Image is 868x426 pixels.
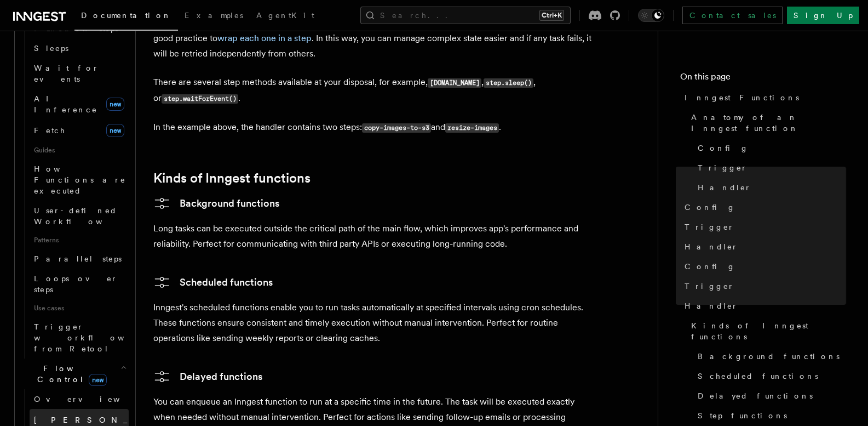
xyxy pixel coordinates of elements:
code: resize-images [445,123,499,133]
span: Scheduled functions [698,371,818,382]
span: How Functions are executed [34,164,126,195]
p: In the example above, the handler contains two steps: and . [153,120,591,135]
a: Config [680,197,846,217]
span: Trigger workflows from Retool [34,322,154,353]
span: Config [698,143,749,154]
button: Search...Ctrl+K [360,7,571,24]
span: Config [685,202,735,213]
a: wrap each one in a step [217,33,312,43]
a: AI Inferencenew [30,89,129,120]
a: User-defined Workflows [30,201,129,231]
span: Sleeps [34,44,68,53]
a: Trigger workflows from Retool [30,317,129,359]
a: Step functions [693,406,846,425]
code: copy-images-to-s3 [362,123,431,133]
p: It's helpful to think of steps as code-level transactions. If your handler contains several indep... [153,15,591,61]
a: How Functions are executed [30,159,129,201]
span: Step functions [698,410,787,421]
code: step.sleep() [484,78,533,88]
a: Trigger [693,158,846,178]
span: Loops over steps [34,274,118,294]
span: Delayed functions [698,390,813,401]
code: step.waitForEvent() [162,94,238,104]
span: Use cases [30,299,129,317]
span: Inngest Functions [685,92,799,103]
a: Wait for events [30,58,129,89]
span: Trigger [685,281,734,292]
a: Background functions [693,347,846,366]
a: Anatomy of an Inngest function [687,107,846,138]
p: Long tasks can be executed outside the critical path of the main flow, which improves app's perfo... [153,221,591,252]
span: Handler [698,182,751,193]
p: There are several step methods available at your disposal, for example, , , or . [153,75,591,106]
span: Patterns [30,231,129,249]
span: Handler [685,241,738,252]
a: Fetchnew [30,120,129,141]
a: Examples [178,3,250,30]
a: Inngest Functions [680,88,846,107]
a: Sleeps [30,38,129,58]
a: Trigger [680,217,846,237]
a: Kinds of Inngest functions [153,171,311,186]
a: Contact sales [682,7,783,24]
span: Anatomy of an Inngest function [691,112,846,134]
span: Parallel steps [34,254,122,263]
span: Examples [185,11,243,20]
span: Documentation [81,11,171,20]
a: Config [680,257,846,276]
a: Config [693,138,846,158]
span: new [106,124,124,137]
span: new [106,98,124,111]
code: [DOMAIN_NAME] [428,78,481,88]
a: Handler [693,178,846,197]
span: Config [685,261,735,272]
a: Trigger [680,276,846,296]
span: AgentKit [256,11,314,20]
span: Trigger [698,162,748,173]
h4: On this page [680,70,846,88]
a: Sign Up [787,7,859,24]
a: Kinds of Inngest functions [687,316,846,347]
a: Loops over steps [30,269,129,299]
a: Parallel steps [30,249,129,269]
span: Trigger [685,221,734,232]
span: Guides [30,141,129,159]
a: Handler [680,296,846,316]
span: Wait for events [34,64,99,83]
a: Overview [30,389,129,409]
span: Background functions [698,351,840,362]
span: AI Inference [34,94,97,114]
p: Inngest's scheduled functions enable you to run tasks automatically at specified intervals using ... [153,300,591,346]
button: Flow Controlnew [19,359,129,389]
a: AgentKit [250,3,321,30]
a: Scheduled functions [153,274,273,291]
span: User-defined Workflows [34,206,133,226]
a: Delayed functions [693,386,846,406]
a: Delayed functions [153,368,262,385]
span: Flow Control [19,363,120,385]
span: Handler [685,300,738,311]
kbd: Ctrl+K [539,10,564,21]
span: new [89,374,107,386]
span: Fetch [34,126,66,135]
a: Background functions [153,195,279,212]
span: Kinds of Inngest functions [691,320,846,342]
a: Handler [680,237,846,257]
span: Overview [34,395,147,404]
span: [PERSON_NAME] [34,416,194,424]
a: Scheduled functions [693,366,846,386]
a: Documentation [74,3,178,31]
button: Toggle dark mode [638,9,664,22]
